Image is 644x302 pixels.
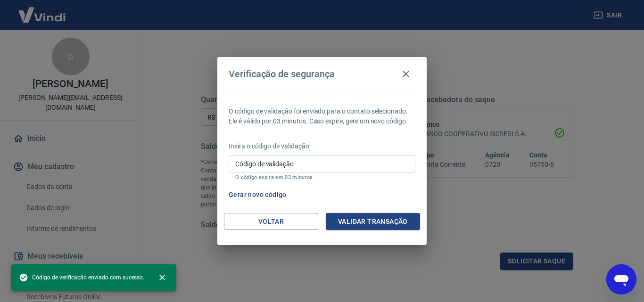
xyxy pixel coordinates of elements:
button: Validar transação [326,213,420,230]
h4: Verificação de segurança [229,68,335,80]
button: Gerar novo código [225,186,290,204]
button: Voltar [224,213,318,230]
span: Código de verificação enviado com sucesso. [19,273,144,282]
button: close [152,267,173,288]
iframe: Botão para abrir a janela de mensagens [606,264,636,294]
p: O código de validação foi enviado para o contato selecionado. Ele é válido por 03 minutos. Caso e... [229,106,415,126]
p: O código expira em 03 minutos. [235,174,409,180]
p: Insira o código de validação [229,141,415,151]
